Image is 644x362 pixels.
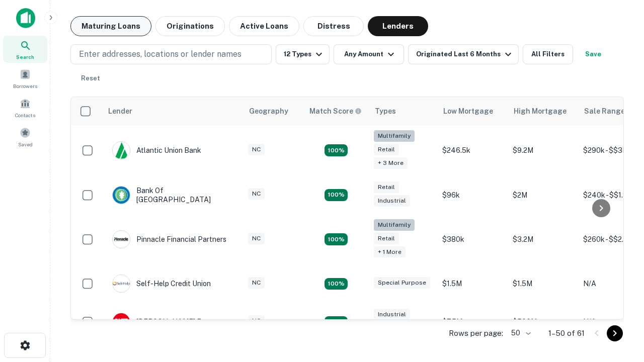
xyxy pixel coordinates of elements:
button: Originations [155,16,225,36]
th: High Mortgage [508,97,578,125]
td: $9.2M [508,125,578,176]
th: Lender [102,97,243,125]
p: Enter addresses, locations or lender names [79,48,242,60]
div: Matching Properties: 14, hasApolloMatch: undefined [325,316,348,328]
div: Multifamily [374,130,415,142]
div: Low Mortgage [443,105,493,117]
button: Enter addresses, locations or lender names [70,44,272,64]
img: picture [113,231,130,248]
span: Borrowers [13,82,37,90]
td: $1.5M [437,264,508,303]
td: $96k [437,176,508,214]
button: Maturing Loans [70,16,151,36]
div: Special Purpose [374,277,430,289]
div: Matching Properties: 11, hasApolloMatch: undefined [325,278,348,290]
span: Saved [18,140,33,148]
div: Retail [374,182,399,193]
span: Contacts [15,111,35,119]
a: Contacts [3,94,47,121]
th: Capitalize uses an advanced AI algorithm to match your search with the best lender. The match sco... [303,97,369,125]
div: Matching Properties: 18, hasApolloMatch: undefined [325,233,348,245]
div: Types [375,105,396,117]
div: Industrial [374,309,410,320]
div: Retail [374,144,399,155]
button: Active Loans [229,16,299,36]
div: + 3 more [374,157,408,169]
div: [PERSON_NAME] Fargo [112,313,216,331]
p: 1–50 of 61 [548,327,585,339]
img: picture [113,275,130,292]
iframe: Chat Widget [594,282,644,330]
th: Low Mortgage [437,97,508,125]
button: Originated Last 6 Months [408,44,519,64]
div: Atlantic Union Bank [112,141,201,159]
div: Self-help Credit Union [112,275,211,293]
a: Search [3,36,47,63]
p: Rows per page: [449,327,503,339]
div: NC [248,144,265,155]
div: High Mortgage [514,105,567,117]
img: capitalize-icon.png [16,8,35,28]
td: $3.2M [508,214,578,265]
td: $7.5M [437,303,508,341]
th: Types [369,97,437,125]
div: Capitalize uses an advanced AI algorithm to match your search with the best lender. The match sco... [309,106,362,117]
div: Industrial [374,195,410,207]
div: NC [248,315,265,327]
button: 12 Types [276,44,330,64]
div: Geography [249,105,288,117]
button: Any Amount [334,44,404,64]
td: $2M [508,176,578,214]
button: Lenders [368,16,428,36]
img: picture [113,187,130,204]
button: Save your search to get updates of matches that match your search criteria. [577,44,609,64]
button: Reset [74,68,107,88]
a: Saved [3,123,47,150]
td: $246.5k [437,125,508,176]
div: + 1 more [374,246,406,258]
div: 50 [507,326,532,340]
th: Geography [243,97,303,125]
div: Originated Last 6 Months [416,48,514,60]
h6: Match Score [309,106,360,117]
img: picture [113,313,130,330]
a: Borrowers [3,65,47,92]
div: NC [248,233,265,244]
div: NC [248,188,265,200]
div: Multifamily [374,219,415,231]
div: Matching Properties: 10, hasApolloMatch: undefined [325,144,348,156]
div: Lender [108,105,132,117]
div: Sale Range [584,105,625,117]
img: picture [113,142,130,159]
button: All Filters [523,44,573,64]
div: Retail [374,233,399,244]
td: $1.5M [508,264,578,303]
button: Distress [303,16,364,36]
button: Go to next page [607,325,623,341]
div: Matching Properties: 15, hasApolloMatch: undefined [325,189,348,201]
div: Pinnacle Financial Partners [112,230,226,248]
span: Search [16,53,34,61]
div: Bank Of [GEOGRAPHIC_DATA] [112,186,233,204]
div: NC [248,277,265,289]
td: $500M [508,303,578,341]
td: $380k [437,214,508,265]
